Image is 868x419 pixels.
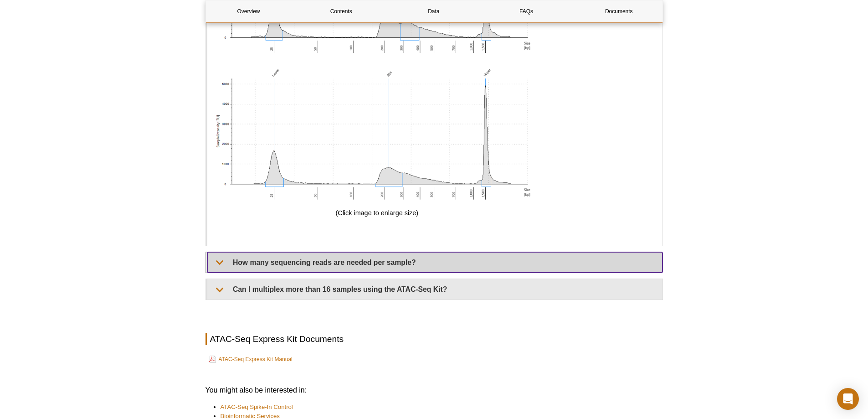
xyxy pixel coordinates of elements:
[207,252,663,273] summary: How many sequencing reads are needed per sample?
[391,0,477,22] a: Data
[205,385,663,396] h3: You might also be interested in:
[209,354,293,365] a: ATAC-Seq Express Kit Manual
[221,403,293,412] a: ATAC-Seq Spike-In Control
[483,0,569,22] a: FAQs
[214,207,540,218] h3: (Click image to enlarge size)
[206,0,292,22] a: Overview
[205,333,663,345] h2: ATAC-Seq Express Kit Documents
[298,0,384,22] a: Contents
[576,0,662,22] a: Documents
[207,279,663,300] summary: Can I multiplex more than 16 samples using the ATAC-Seq Kit?
[837,388,859,410] div: Open Intercom Messenger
